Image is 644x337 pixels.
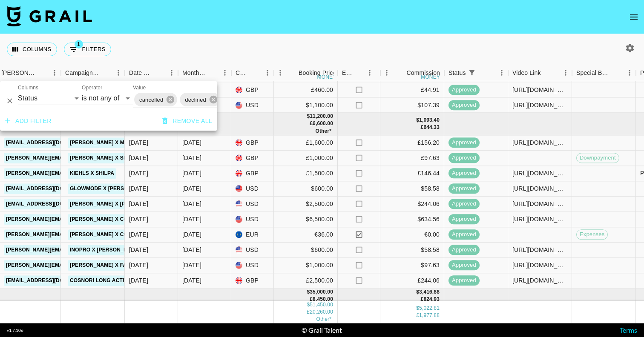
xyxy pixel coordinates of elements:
button: Delete [3,94,16,107]
button: open drawer [625,9,642,26]
a: [PERSON_NAME][EMAIL_ADDRESS][PERSON_NAME][PERSON_NAME][DOMAIN_NAME] [4,260,230,271]
div: [PERSON_NAME] [1,65,36,81]
div: €0.00 [380,227,444,243]
button: Sort [287,67,299,79]
button: Menu [48,66,61,79]
div: $2,500.00 [274,197,338,212]
div: 04/08/2025 [129,261,148,270]
span: € 36.00 [315,128,331,134]
div: Sep '25 [182,231,201,239]
button: Sort [354,67,366,79]
a: Terms [620,326,637,334]
div: USD [231,212,274,227]
a: [PERSON_NAME][EMAIL_ADDRESS][DOMAIN_NAME] [4,214,143,225]
div: USD [231,243,274,258]
div: 1,093.40 [419,117,440,124]
div: Special Booking Type [572,65,636,81]
div: $600.00 [274,243,338,258]
button: Menu [363,66,376,79]
div: 1 active filter [466,67,478,79]
div: USD [231,197,274,212]
div: £ [310,296,313,303]
div: £ [310,120,313,128]
div: $6,500.00 [274,212,338,227]
div: cancelled [134,93,177,106]
a: [PERSON_NAME] x FaceApp [68,260,147,271]
div: 35,000.00 [310,288,333,296]
div: GBP [231,166,274,181]
div: $600.00 [274,181,338,197]
span: approved [448,101,480,109]
div: Video Link [512,65,541,81]
div: Date Created [129,65,153,81]
div: money [317,74,336,80]
div: Status [444,65,508,81]
a: [PERSON_NAME] x Shilpa [68,153,141,163]
div: Commission [406,65,440,81]
div: 644.33 [423,124,440,131]
div: https://www.instagram.com/reel/DN8kKpHjFRa/?igsh=ZHp0dmdjdXMzZG96 [512,200,567,208]
div: 11,200.00 [310,113,333,120]
span: approved [448,185,480,193]
span: approved [448,139,480,147]
button: Menu [623,66,636,79]
button: Menu [112,66,125,79]
button: Menu [274,66,287,79]
button: Add filter [2,113,55,129]
div: Sep '25 [182,154,201,163]
div: £1,600.00 [274,135,338,151]
div: https://www.tiktok.com/@xoxosanj/video/7551528674806205751?_r=1&_t=ZT-8zq4zUJDHNP [512,246,567,254]
button: Show filters [64,43,111,56]
div: USD [231,258,274,273]
div: £146.44 [380,166,444,181]
div: GBP [231,151,274,166]
button: Sort [541,67,553,79]
div: USD [231,181,274,197]
div: Sep '25 [182,185,201,193]
div: 01/09/2025 [129,200,148,208]
div: https://www.instagram.com/stories/lateafternoonthoughts/ [512,86,567,94]
button: Sort [611,67,623,79]
img: Grail Talent [7,6,92,26]
button: Sort [394,67,406,79]
a: [EMAIL_ADDRESS][DOMAIN_NAME] [4,183,99,194]
div: £44.91 [380,83,444,98]
div: https://www.instagram.com/reel/DN8eK7FjNNY/?igsh=cWIyM3pnM3J2Mzd2 [512,169,567,178]
a: Inopro x [PERSON_NAME] [68,245,143,255]
a: [PERSON_NAME][EMAIL_ADDRESS][DOMAIN_NAME] [4,168,143,179]
label: Operator [82,84,102,91]
div: 25/09/2025 [129,154,148,163]
div: Currency [231,65,274,81]
button: Menu [380,66,393,79]
div: Sep '25 [182,200,201,208]
div: Campaign (Type) [61,65,125,81]
button: Remove all [159,113,216,129]
a: Kiehls x Shilpa [68,168,116,179]
div: $1,000.00 [274,258,338,273]
button: Menu [495,66,508,79]
div: https://www.instagram.com/p/DOwCUPNADeI/ [512,185,567,193]
div: $58.58 [380,243,444,258]
div: https://www.instagram.com/reel/DONzEJODJQf/?igsh=MmV4ZGxzdTFydWNu [512,139,567,147]
div: Sep '25 [182,261,201,270]
div: £460.00 [274,83,338,98]
div: Campaign (Type) [65,65,100,81]
div: 28/07/2025 [129,185,148,193]
button: Menu [559,66,572,79]
div: 25/08/2025 [129,169,148,178]
div: Sep '25 [182,215,201,224]
div: $ [307,113,310,120]
div: GBP [231,83,274,98]
div: 25/08/2025 [129,231,148,239]
span: approved [448,261,480,269]
div: Expenses: Remove Commission? [338,65,380,81]
button: Menu [165,66,178,79]
div: £ [421,296,424,303]
div: $ [416,117,419,124]
button: Sort [100,67,112,79]
button: Sort [36,67,48,79]
div: $ [416,288,419,296]
button: Show filters [466,67,478,79]
div: GBP [231,135,274,151]
label: Value [133,84,146,91]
